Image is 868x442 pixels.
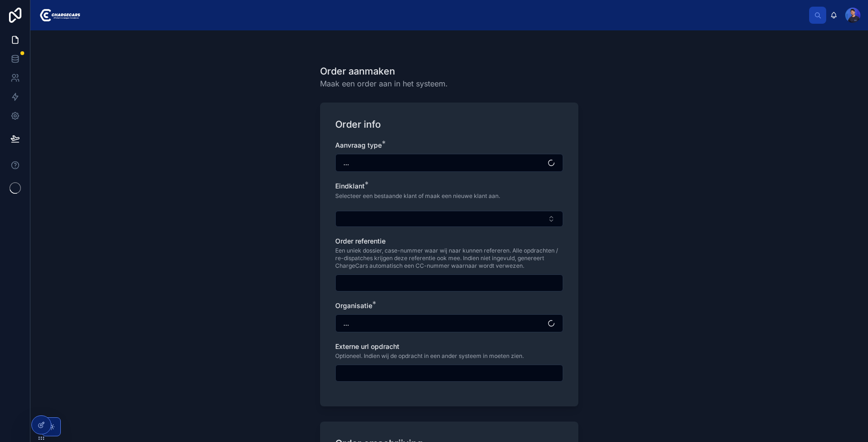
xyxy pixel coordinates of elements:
button: Select Button [335,154,563,172]
span: Eindklant [335,182,365,190]
h1: Order aanmaken [320,65,448,78]
button: Select Button [335,314,563,332]
span: Een uniek dossier, case-nummer waar wij naar kunnen refereren. Alle opdrachten / re-dispatches kr... [335,247,563,270]
button: Select Button [335,211,563,227]
span: Optioneel. Indien wij de opdracht in een ander systeem in moeten zien. [335,352,524,360]
span: ... [343,158,349,168]
span: Order referentie [335,237,386,245]
span: Aanvraag type [335,141,382,149]
div: scrollable content [88,5,809,9]
img: App logo [38,8,80,23]
span: Organisatie [335,301,372,310]
h1: Order info [335,118,381,131]
p: Selecteer een bestaande klant of maak een nieuwe klant aan. [335,192,500,200]
span: Externe url opdracht [335,342,399,350]
span: Maak een order aan in het systeem. [320,78,448,89]
span: ... [343,319,349,328]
